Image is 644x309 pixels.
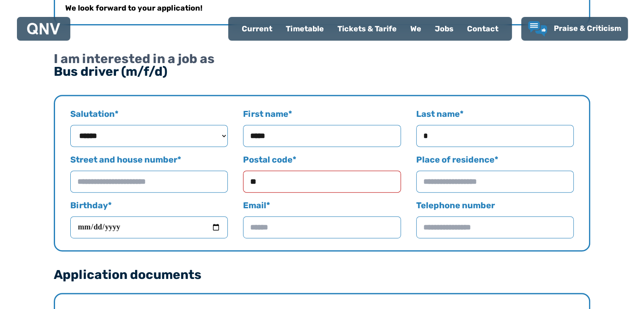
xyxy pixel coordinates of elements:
input: Email* [243,216,401,238]
font: Contact [467,24,498,33]
a: Praise & Criticism [528,21,621,36]
font: Bus driver (m/f/d) [54,64,168,79]
font: Street and house number [70,154,177,165]
font: Last name [416,109,460,119]
font: Praise & Criticism [554,24,621,33]
a: QNV Logo [27,20,60,37]
font: We [410,24,421,33]
p: I am interested in a job as [54,52,215,65]
input: Place of residence* [416,171,574,193]
a: We [404,18,428,40]
font: Telephone number [416,200,495,210]
strong: We look forward to your application! [65,3,202,13]
font: Postal code [243,154,293,165]
font: Email [243,200,266,210]
select: Salutation* [70,125,228,147]
font: Birthday [70,200,108,210]
img: QNV Logo [27,23,60,35]
font: Timetable [286,24,324,33]
input: Telephone number [416,216,574,238]
input: Postal code* [243,171,401,193]
a: Contact [460,18,505,40]
a: Timetable [279,18,331,40]
input: Street and house number* [70,171,228,193]
font: Current [242,24,272,33]
font: First name [243,109,288,119]
input: Last name* [416,125,574,147]
font: Salutation [70,109,115,119]
font: Application documents [54,267,202,282]
font: Place of residence [416,154,495,165]
a: Current [235,18,279,40]
input: Birthday* [70,216,228,238]
a: Tickets & Tarife [331,18,404,40]
input: First name* [243,125,401,147]
a: Jobs [428,18,460,40]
